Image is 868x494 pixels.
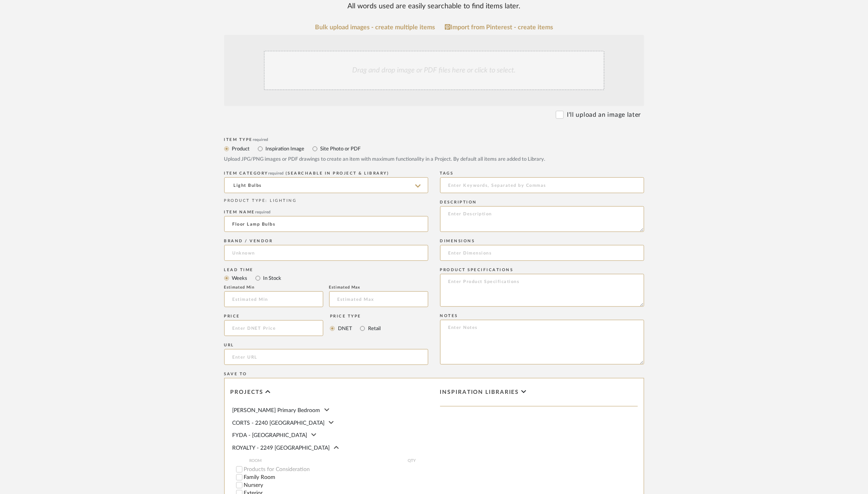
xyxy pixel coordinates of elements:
input: Unknown [224,245,428,261]
label: Product [231,144,250,153]
span: required [253,138,268,142]
span: CORTS - 2240 [GEOGRAPHIC_DATA] [233,420,325,426]
input: Enter Keywords, Separated by Commas [440,177,644,193]
span: required [255,210,271,214]
span: : LIGHTING [266,199,297,203]
div: Upload JPG/PNG images or PDF drawings to create an item with maximum functionality in a Project. ... [224,156,644,163]
label: Retail [367,324,381,333]
div: URL [224,343,428,348]
span: FYDA - [GEOGRAPHIC_DATA] [233,433,307,438]
span: ROYALTY - 2249 [GEOGRAPHIC_DATA] [233,445,330,451]
div: Price [224,314,324,319]
div: Tags [440,171,644,176]
span: ROOM [250,458,402,464]
mat-radio-group: Select item type [224,144,644,154]
input: Enter Name [224,216,428,232]
div: Price Type [330,314,381,319]
span: required [268,171,284,175]
span: Inspiration libraries [440,389,519,396]
label: Family Room [244,475,428,480]
label: I'll upload an image later [567,110,641,120]
input: Estimated Max [329,291,428,307]
div: Product Specifications [440,268,644,272]
label: Site Photo or PDF [320,144,361,153]
div: Dimensions [440,239,644,243]
label: Weeks [231,274,248,283]
div: ITEM CATEGORY [224,171,428,176]
div: Brand / Vendor [224,239,428,243]
input: Estimated Min [224,291,323,307]
input: Enter DNET Price [224,320,324,336]
input: Enter Dimensions [440,245,644,261]
a: Import from Pinterest - create items [445,24,553,31]
label: DNET [337,324,352,333]
div: Item name [224,210,428,215]
a: Bulk upload images - create multiple items [315,24,435,31]
label: In Stock [263,274,282,283]
div: PRODUCT TYPE [224,198,428,204]
div: Save To [224,372,644,376]
input: Enter URL [224,349,428,365]
span: QTY [402,458,422,464]
mat-radio-group: Select price type [330,320,381,336]
span: (Searchable in Project & Library) [286,171,389,175]
label: Inspiration Image [265,144,305,153]
div: Item Type [224,137,644,142]
span: [PERSON_NAME] Primary Bedroom [233,408,320,413]
input: Type a category to search and select [224,177,428,193]
div: Lead Time [224,268,428,272]
label: Nursery [244,483,428,488]
div: Description [440,200,644,205]
mat-radio-group: Select item type [224,273,428,283]
span: Projects [231,389,263,396]
div: Estimated Max [329,285,428,290]
div: Notes [440,313,644,318]
div: Estimated Min [224,285,323,290]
